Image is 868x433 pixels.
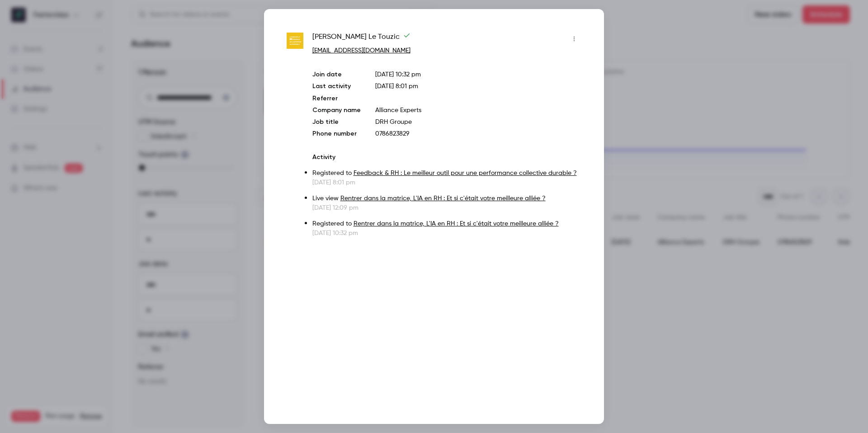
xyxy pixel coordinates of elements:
[312,153,581,162] p: Activity
[312,229,581,238] p: [DATE] 10:32 pm
[340,195,546,202] a: Rentrer dans la matrice, L'IA en RH : Et si c'était votre meilleure alliée ?
[312,178,581,187] p: [DATE] 8:01 pm
[375,83,418,89] span: [DATE] 8:01 pm
[312,106,361,115] p: Company name
[375,70,581,79] p: [DATE] 10:32 pm
[312,82,361,91] p: Last activity
[312,47,410,54] a: [EMAIL_ADDRESS][DOMAIN_NAME]
[354,221,559,227] a: Rentrer dans la matrice, L'IA en RH : Et si c'était votre meilleure alliée ?
[375,106,581,115] p: Alliance Experts
[312,94,361,103] p: Referrer
[312,129,361,138] p: Phone number
[312,219,581,229] p: Registered to
[312,194,581,203] p: Live view
[312,118,361,127] p: Job title
[312,169,581,178] p: Registered to
[312,32,410,46] span: [PERSON_NAME] Le Touzic
[354,170,577,176] a: Feedback & RH : Le meilleur outil pour une performance collective durable ?
[375,118,581,127] p: DRH Groupe
[312,203,581,212] p: [DATE] 12:09 pm
[312,70,361,79] p: Join date
[375,129,581,138] p: 0786823829
[287,33,303,49] img: alliance-experts.com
